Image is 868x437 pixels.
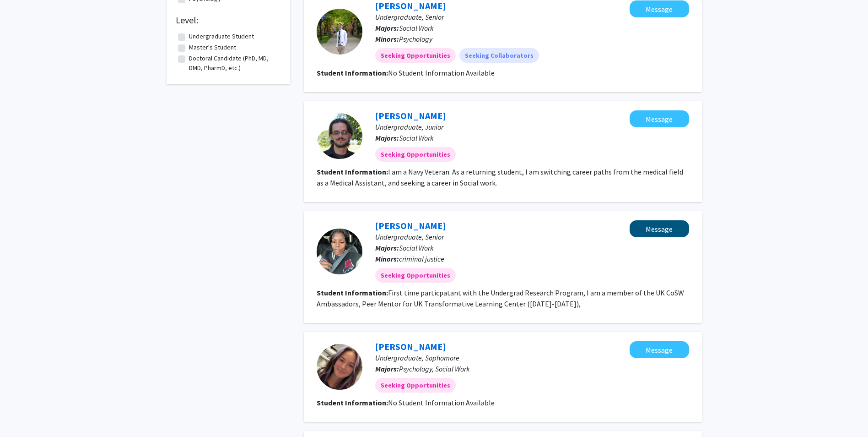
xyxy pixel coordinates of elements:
span: criminal justice [399,254,444,263]
b: Student Information: [317,167,388,176]
span: Psychology [399,34,432,44]
span: Social Work [399,23,434,33]
a: [PERSON_NAME] [375,220,446,231]
fg-read-more: I am a Navy Veteran. As a returning student, I am switching career paths from the medical field a... [317,167,683,187]
b: Majors: [375,364,399,373]
button: Message Eva Herbert [630,341,689,358]
b: Student Information: [317,398,388,407]
h2: Level: [176,15,281,26]
button: Message Rex Lunsford [630,0,689,17]
b: Student Information: [317,288,388,297]
a: [PERSON_NAME] [375,341,446,352]
span: Social Work [399,243,434,252]
mat-chip: Seeking Opportunities [375,378,456,393]
b: Majors: [375,23,399,33]
span: Psychology, Social Work [399,364,470,373]
mat-chip: Seeking Opportunities [375,147,456,162]
span: Undergraduate, Sophomore [375,353,459,362]
button: Message Taniya Rucker [630,220,689,237]
label: Undergraduate Student [189,32,254,41]
label: Doctoral Candidate (PhD, MD, DMD, PharmD, etc.) [189,54,279,73]
b: Minors: [375,34,399,44]
b: Majors: [375,133,399,142]
b: Majors: [375,243,399,252]
span: No Student Information Available [388,398,495,407]
mat-chip: Seeking Collaborators [459,48,539,63]
a: [PERSON_NAME] [375,110,446,121]
iframe: Chat [7,396,39,430]
mat-chip: Seeking Opportunities [375,268,456,283]
mat-chip: Seeking Opportunities [375,48,456,63]
span: Social Work [399,133,434,142]
label: Master's Student [189,43,236,52]
span: No Student Information Available [388,68,495,77]
b: Minors: [375,254,399,263]
button: Message Alec Baird [630,110,689,127]
span: Undergraduate, Junior [375,122,443,131]
b: Student Information: [317,68,388,77]
fg-read-more: First time particpatant with the Undergrad Research Program, I am a member of the UK CoSW Ambassa... [317,288,684,308]
span: Undergraduate, Senior [375,12,444,22]
span: Undergraduate, Senior [375,232,444,241]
